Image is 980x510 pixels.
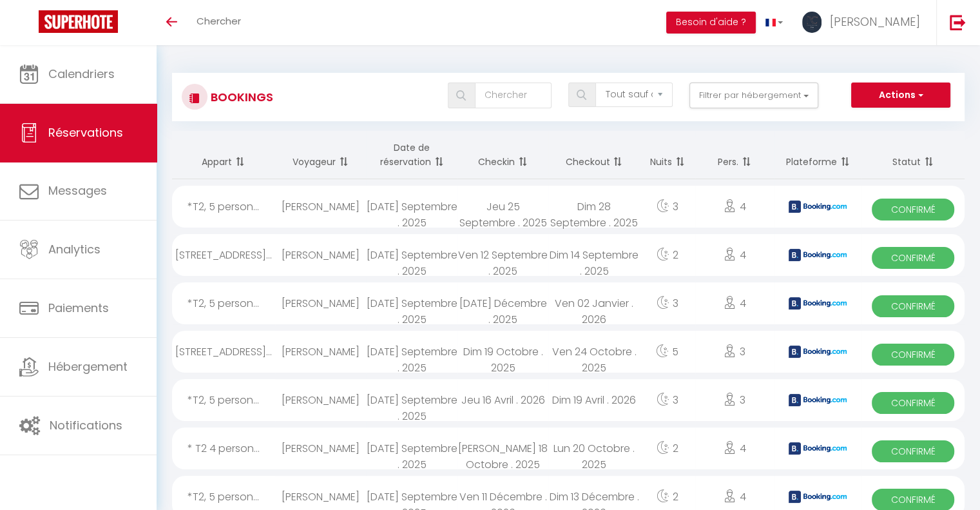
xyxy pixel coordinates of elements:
th: Sort by people [695,131,774,179]
button: Ouvrir le widget de chat LiveChat [10,5,49,44]
span: Réservations [48,124,123,141]
input: Chercher [475,83,552,108]
th: Sort by status [861,131,965,179]
th: Sort by channel [774,131,861,179]
button: Actions [851,83,950,108]
span: Paiements [48,300,109,316]
img: Super Booking [39,10,118,33]
img: logout [950,14,966,30]
h3: Bookings [207,83,273,112]
button: Filtrer par hébergement [689,83,818,108]
span: Chercher [197,14,241,28]
span: Analytics [48,241,101,257]
th: Sort by nights [640,131,695,179]
th: Sort by checkout [548,131,639,179]
span: [PERSON_NAME] [830,14,920,30]
th: Sort by rentals [172,131,275,179]
span: Hébergement [48,358,128,375]
button: Besoin d'aide ? [666,12,756,34]
img: ... [802,12,821,33]
th: Sort by checkin [457,131,548,179]
span: Calendriers [48,66,115,82]
th: Sort by booking date [366,131,457,179]
th: Sort by guest [275,131,366,179]
span: Messages [48,182,107,199]
span: Notifications [50,417,122,433]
